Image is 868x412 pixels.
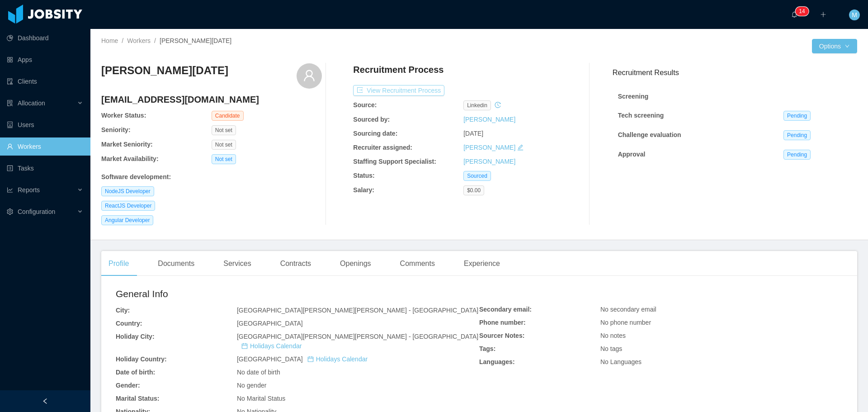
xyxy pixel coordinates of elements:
[463,185,484,195] span: $0.00
[783,111,811,121] span: Pending
[303,69,316,82] i: icon: user
[7,137,83,156] a: icon: userWorkers
[463,158,515,165] a: [PERSON_NAME]
[116,355,167,363] b: Holiday Country:
[600,319,651,326] span: No phone number
[122,37,123,44] span: /
[7,51,83,69] a: icon: appstoreApps
[353,144,412,151] b: Recruiter assigned:
[353,85,444,96] button: icon: exportView Recruitment Process
[151,251,202,276] div: Documents
[212,140,236,150] span: Not set
[7,116,83,134] a: icon: robotUsers
[783,130,811,140] span: Pending
[101,201,155,211] span: ReactJS Developer
[212,154,236,164] span: Not set
[495,102,501,108] i: icon: history
[7,72,83,90] a: icon: auditClients
[237,382,266,389] span: No gender
[212,125,236,135] span: Not set
[127,37,151,44] a: Workers
[116,307,130,314] b: City:
[101,251,136,276] div: Profile
[353,116,390,123] b: Sourced by:
[353,87,444,94] a: icon: exportView Recruitment Process
[600,358,642,365] span: No Languages
[479,306,532,313] b: Secondary email:
[7,187,13,193] i: icon: line-chart
[237,307,478,314] span: [GEOGRAPHIC_DATA][PERSON_NAME][PERSON_NAME] - [GEOGRAPHIC_DATA]
[307,356,314,362] i: icon: calendar
[101,215,153,225] span: Angular Developer
[463,144,515,151] a: [PERSON_NAME]
[799,7,802,16] p: 1
[273,251,318,276] div: Contracts
[600,344,843,354] div: No tags
[101,37,118,44] a: Home
[353,172,374,179] b: Status:
[613,67,857,78] h3: Recruitment Results
[393,251,442,276] div: Comments
[101,173,171,180] b: Software development :
[116,395,159,402] b: Marital Status:
[7,29,83,47] a: icon: pie-chartDashboard
[600,332,626,339] span: No notes
[18,99,45,107] span: Allocation
[618,93,649,100] strong: Screening
[353,158,436,165] b: Staffing Support Specialist:
[101,141,153,148] b: Market Seniority:
[333,251,378,276] div: Openings
[237,333,478,350] span: [GEOGRAPHIC_DATA][PERSON_NAME][PERSON_NAME] - [GEOGRAPHIC_DATA]
[791,11,797,18] i: icon: bell
[18,186,40,194] span: Reports
[212,111,244,121] span: Candidate
[353,130,397,137] b: Sourcing date:
[353,101,377,109] b: Source:
[457,251,507,276] div: Experience
[802,7,805,16] p: 4
[160,37,231,44] span: [PERSON_NAME][DATE]
[7,208,13,215] i: icon: setting
[7,100,13,106] i: icon: solution
[795,7,808,16] sup: 14
[783,150,811,160] span: Pending
[463,116,515,123] a: [PERSON_NAME]
[618,151,646,158] strong: Approval
[820,11,826,18] i: icon: plus
[101,126,131,133] b: Seniority:
[101,155,159,162] b: Market Availability:
[154,37,156,44] span: /
[852,9,857,20] span: M
[517,144,524,151] i: icon: edit
[463,130,483,137] span: [DATE]
[216,251,258,276] div: Services
[18,208,55,215] span: Configuration
[101,112,146,119] b: Worker Status:
[600,306,656,313] span: No secondary email
[237,355,368,363] span: [GEOGRAPHIC_DATA]
[116,333,155,340] b: Holiday City:
[116,320,142,327] b: Country:
[241,342,302,350] a: icon: calendarHolidays Calendar
[116,382,140,389] b: Gender:
[7,159,83,177] a: icon: profileTasks
[479,319,526,326] b: Phone number:
[101,93,322,106] h4: [EMAIL_ADDRESS][DOMAIN_NAME]
[237,395,285,402] span: No Marital Status
[479,345,495,352] b: Tags:
[618,131,681,138] strong: Challenge evaluation
[812,39,857,53] button: Optionsicon: down
[116,287,479,301] h2: General Info
[241,343,248,349] i: icon: calendar
[618,112,664,119] strong: Tech screening
[479,332,524,339] b: Sourcer Notes:
[307,355,368,363] a: icon: calendarHolidays Calendar
[101,63,228,78] h3: [PERSON_NAME][DATE]
[353,186,374,194] b: Salary:
[101,186,154,196] span: NodeJS Developer
[463,171,491,181] span: Sourced
[116,369,155,376] b: Date of birth:
[463,100,491,110] span: linkedin
[237,320,303,327] span: [GEOGRAPHIC_DATA]
[479,358,515,365] b: Languages:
